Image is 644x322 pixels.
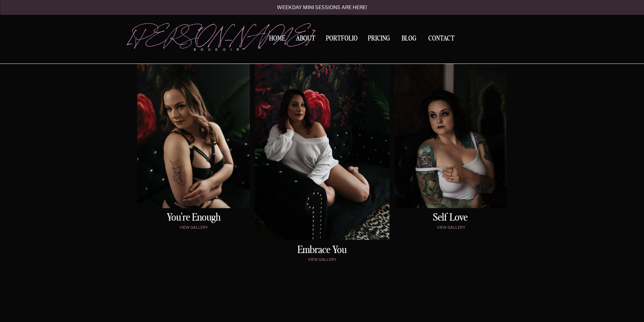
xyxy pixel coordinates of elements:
[366,35,392,44] a: Pricing
[399,35,420,41] a: BLOG
[266,245,379,255] a: embrace You
[395,213,506,224] a: Self love
[396,225,506,231] a: view gallery
[239,20,405,41] h2: Featured Boudoir Galleries
[128,24,250,44] a: [PERSON_NAME]
[267,257,377,263] a: view gallery
[139,213,248,224] a: You're enough
[139,225,248,231] a: view gallery
[259,5,385,11] a: Weekday mini sessions are here!
[194,47,250,52] p: boudoir
[324,35,360,44] a: Portfolio
[426,35,457,42] a: Contact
